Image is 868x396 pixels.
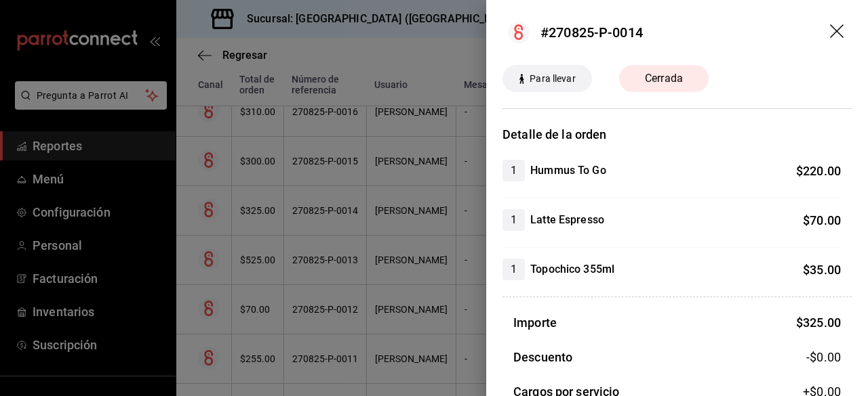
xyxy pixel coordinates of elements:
[502,261,525,278] span: 1
[530,261,614,278] h4: Topochico 355ml
[540,22,643,43] div: #270825-P-0014
[513,313,557,332] h3: Importe
[830,24,846,41] button: drag
[803,263,841,277] span: $ 35.00
[806,348,841,366] span: -$0.00
[502,125,852,144] h3: Detalle de la orden
[530,162,606,179] h4: Hummus To Go
[530,212,604,228] h4: Latte Espresso
[513,348,572,366] h3: Descuento
[502,212,525,228] span: 1
[637,70,691,87] span: Cerrada
[803,213,841,227] span: $ 70.00
[502,162,525,179] span: 1
[796,315,841,330] span: $ 325.00
[796,164,841,178] span: $ 220.00
[524,72,580,86] span: Para llevar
